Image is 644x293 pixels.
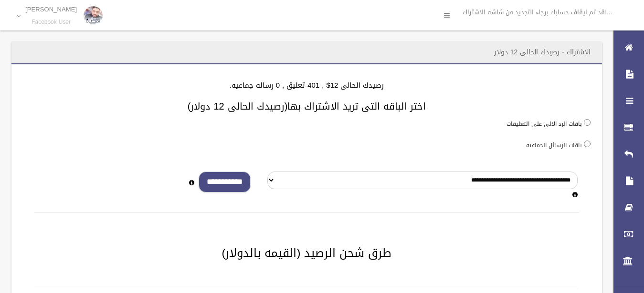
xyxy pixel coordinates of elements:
[25,19,77,26] small: Facebook User
[526,140,582,151] label: باقات الرسائل الجماعيه
[25,6,77,13] p: [PERSON_NAME]
[507,119,582,129] label: باقات الرد الالى على التعليقات
[483,43,602,61] header: الاشتراك - رصيدك الحالى 12 دولار
[23,81,591,90] h4: رصيدك الحالى 12$ , 401 تعليق , 0 رساله جماعيه.
[23,101,591,111] h3: اختر الباقه التى تريد الاشتراك بها(رصيدك الحالى 12 دولار)
[23,247,591,259] h2: طرق شحن الرصيد (القيمه بالدولار)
